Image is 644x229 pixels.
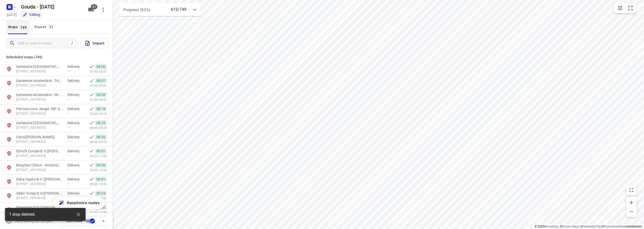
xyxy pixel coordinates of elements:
[89,120,94,125] svg: Done
[17,39,69,47] input: Add or search stops
[5,12,19,18] h5: Project date
[78,38,109,48] a: Import
[16,97,62,102] p: Schepenbergweg 39, 1105AS, Amsterdam, NL
[67,149,83,154] p: Delivery
[90,168,107,173] p: 08:00-10:28
[67,140,70,143] span: —
[90,140,107,145] p: 08:30-09:59
[95,149,107,154] span: 09:01
[91,4,97,9] span: 21
[16,106,62,111] p: Partners voor Jeugd - MP Amsterdam Centraal kantoor(Jada Duiker)
[89,134,94,140] svg: Done
[545,225,559,228] a: Routetitan
[67,177,83,182] p: Delivery
[67,106,83,111] p: Delivery
[16,64,62,69] p: Gemeente Amsterdam - Directie Stadswerken - Schepenbergweg(Gwenda der Meer - Iflé)
[90,111,107,116] p: 08:00-09:19
[16,120,62,125] p: Gemeente Amsterdam - Directie Stadswerken - Meerkerkdreef(Gwenda der Meer - Iflé)
[90,182,107,187] p: 09:00-10:36
[90,69,107,74] p: 07:00-08:57
[67,182,70,186] span: —
[34,24,56,30] div: Routes
[16,205,62,210] p: Gemeente Amsterdam - Grond en Ontwikkeling - De Entree(Merza Maaswinkel)
[67,120,83,125] p: Delivery
[86,5,96,15] button: 21
[89,149,94,154] svg: Done
[16,182,62,187] p: Herikerbergweg 181, 1101CT, Amsterdam, NL
[90,125,107,130] p: 08:00-09:28
[605,225,625,228] a: OpenStreetMap
[89,106,94,111] svg: Done
[9,212,35,217] span: 1 stop deleted.
[95,163,107,168] span: 09:06
[81,38,109,48] button: Import
[90,83,107,88] p: 07:00-08:57
[90,210,107,215] p: 07:30-10:59
[90,97,107,102] p: 07:00-08:57
[100,218,106,224] div: Driver app settings
[67,134,83,140] p: Delivery
[16,196,62,201] p: Hoogoorddreef 5, 1101BA, Amsterdam, NL
[19,3,84,11] h5: Rename
[615,3,625,13] button: Map settings
[16,92,62,97] p: Gemeente Amsterdam - Directie Afval en Grondstoffen - Schepenbergweg(Gerda Klop)
[16,149,62,154] p: Synofit Europe B.V.(Reinier Huisman)
[16,168,62,172] p: Hogehilweg 5, 1101DA, Amsterdam, NL
[69,40,75,46] div: /
[16,83,62,88] p: Schepenbergweg 39, 1105AS, Amsterdam, NL
[89,78,94,83] svg: Done
[67,154,70,157] span: —
[614,3,636,13] div: small contained button group
[16,134,62,140] p: Cisco([PERSON_NAME])
[583,225,602,228] a: OpenMapTiles
[89,163,94,168] svg: Done
[85,40,104,47] span: Import
[90,196,107,201] p: 07:00-10:47
[23,12,40,17] div: You are currently in edit mode.
[89,92,94,97] svg: Done
[16,111,62,116] p: Paasheuvelweg 9, 1105BE, Amsterdam, NL
[625,3,635,13] button: Fit zoom
[16,78,62,83] p: Gemeente Amsterdam - THOR - Schepenbergweg(Chef van dienst - Schepenbergweg)
[119,3,201,16] div: Progress (82%)615/749
[90,154,107,159] p: 08:30-17:00
[67,196,70,200] span: —
[67,78,83,83] p: Delivery
[95,64,107,69] span: 08:06
[95,78,107,83] span: 08:07
[95,191,107,196] span: 09:24
[16,154,62,158] p: Laarderhoogtweg 13, 1101DZ, Amsterdam, NL
[67,92,83,97] p: Delivery
[8,24,29,30] span: Stops
[16,125,62,130] p: Meerkerkdreef 25, 1106GZ, Amsterdam, NL
[98,5,108,15] button: More
[16,177,62,182] p: Delta Capita B.V. (Chelsey de Haan)
[67,200,100,206] span: Reoptimize routes
[67,168,70,171] span: —
[171,7,186,13] p: 615/749
[53,197,105,209] button: Reoptimize routes
[95,177,107,182] span: 09:01
[89,191,94,196] svg: Done
[67,64,83,69] p: Delivery
[123,8,150,12] span: Progress (82%)
[16,140,62,144] p: Haarlerbergweg 13, 1101CH, Amsterdam-zuidoost, NL
[67,125,70,129] span: —
[67,191,83,196] p: Delivery
[67,163,83,168] p: Delivery
[89,177,94,182] svg: Done
[95,92,107,97] span: 08:08
[535,225,642,228] li: © 2025 , © , © © contributors
[48,24,55,29] span: 21
[89,64,94,69] svg: Done
[67,69,70,73] span: —
[19,25,28,30] span: 749
[95,106,107,111] span: 08:18
[562,225,579,228] a: Stadia Maps
[67,111,70,115] span: —
[95,134,107,140] span: 08:52
[67,97,70,101] span: —
[16,191,62,196] p: AB&C Groep B.V.(Charlotte Griekspoor)
[67,83,70,87] span: —
[95,120,107,125] span: 08:29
